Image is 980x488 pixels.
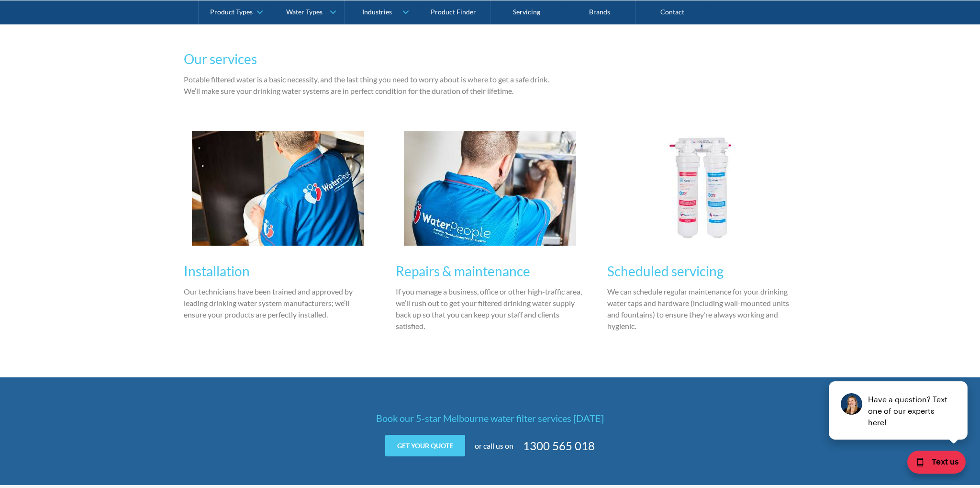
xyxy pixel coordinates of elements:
h3: Installation [184,261,373,281]
p: or call us on [475,440,513,452]
h3: Scheduled servicing [607,261,796,281]
div: Water Types [286,8,323,16]
p: We can schedule regular maintenance for your drinking water taps and hardware (including wall-mou... [607,286,796,332]
h3: Repairs & maintenance [396,261,585,281]
img: Repairs & maintenance [404,131,576,246]
iframe: podium webchat widget prompt [817,337,980,452]
img: Scheduled servicing [611,136,793,241]
p: Our technicians have been trained and approved by leading drinking water system manufacturers; we... [184,286,373,320]
h3: Our services [184,49,551,69]
a: 1300 565 018 [523,437,595,454]
p: Potable filtered water is a basic necessity, and the last thing you need to worry about is where ... [184,74,551,97]
img: Installation [192,131,364,246]
h4: Book our 5-star Melbourne water filter services [DATE] [303,411,677,425]
div: Product Types [210,8,253,16]
div: Industries [362,8,392,16]
a: Get your quote [385,435,465,456]
p: If you manage a business, office or other high-traffic area, we’ll rush out to get your filtered ... [396,286,585,332]
iframe: podium webchat widget bubble [884,440,980,488]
